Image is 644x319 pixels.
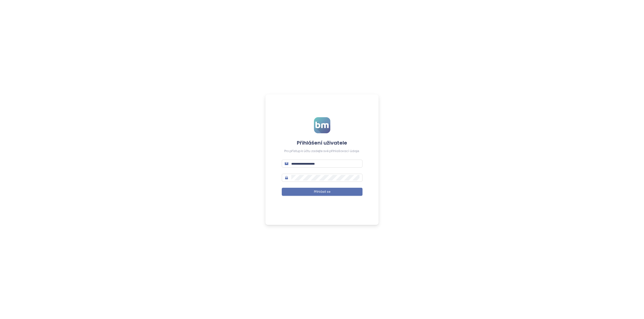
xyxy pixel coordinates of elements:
[314,117,330,133] img: logo
[282,139,363,146] h4: Přihlášení uživatele
[285,176,288,179] span: lock
[282,149,363,154] div: Pro přístup k účtu zadejte své přihlašovací údaje.
[314,189,330,194] span: Přihlásit se
[282,188,363,196] button: Přihlásit se
[285,162,288,165] span: mail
